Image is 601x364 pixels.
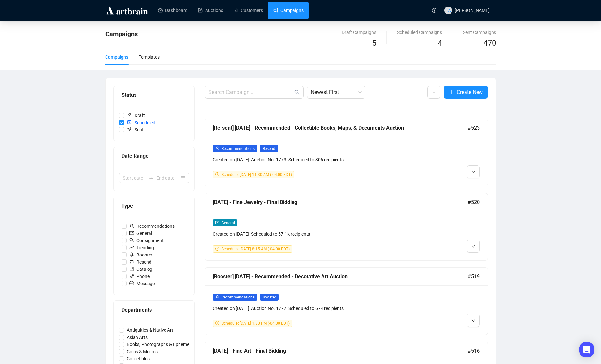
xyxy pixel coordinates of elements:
[124,348,160,355] span: Coins & Medals
[215,221,219,225] span: mail
[455,8,490,13] span: [PERSON_NAME]
[139,53,160,61] div: Templates
[483,38,496,48] span: 470
[446,7,451,13] span: HA
[468,347,480,355] span: #516
[129,238,134,242] span: search
[127,273,152,280] span: Phone
[471,244,475,248] span: down
[215,321,219,325] span: clock-circle
[122,202,187,210] div: Type
[129,252,134,257] span: rocket
[123,174,146,182] input: Start date
[215,146,219,150] span: user
[444,86,488,99] button: Create New
[127,266,155,273] span: Catalog
[471,170,475,174] span: down
[215,247,219,251] span: clock-circle
[205,119,488,186] a: [Re-sent] [DATE] - Recommended - Collectible Books, Maps, & Documents Auction#523userRecommendati...
[127,258,154,266] span: Resend
[213,230,412,238] div: Created on [DATE] | Scheduled to 57.1k recipients
[105,5,149,16] img: logo
[124,341,196,348] span: Books, Photographs & Ephemera
[124,126,146,133] span: Sent
[205,193,488,261] a: [DATE] - Fine Jewelry - Final Bidding#520mailGeneralCreated on [DATE]| Scheduled to 57.1k recipie...
[129,245,134,250] span: rise
[124,334,150,341] span: Asian Arts
[105,53,128,61] div: Campaigns
[158,2,188,19] a: Dashboard
[468,272,480,281] span: #519
[213,305,412,312] div: Created on [DATE] | Auction No. 1777 | Scheduled to 674 recipients
[222,221,235,225] span: General
[122,91,187,99] div: Status
[122,152,187,160] div: Date Range
[208,88,293,96] input: Search Campaign...
[198,2,223,19] a: Auctions
[124,355,152,362] span: Collectibles
[579,342,594,357] div: Open Intercom Messenger
[129,281,134,285] span: message
[129,231,134,235] span: mail
[215,172,219,176] span: clock-circle
[468,124,480,132] span: #523
[222,146,255,151] span: Recommendations
[129,224,134,228] span: user
[127,237,166,244] span: Consignment
[449,89,454,95] span: plus
[124,327,176,334] span: Antiquities & Native Art
[294,90,300,95] span: search
[129,274,134,278] span: phone
[260,145,278,152] span: Resend
[149,175,154,181] span: swap-right
[149,175,154,181] span: to
[127,230,155,237] span: General
[468,198,480,206] span: #520
[213,272,468,281] div: [Booster] [DATE] - Recommended - Decorative Art Auction
[431,89,436,95] span: download
[127,223,177,230] span: Recommendations
[234,2,263,19] a: Customers
[205,267,488,335] a: [Booster] [DATE] - Recommended - Decorative Art Auction#519userRecommendationsBoosterCreated on [...
[463,29,496,36] div: Sent Campaigns
[222,247,290,251] span: Scheduled [DATE] 8:15 AM (-04:00 EDT)
[213,124,468,132] div: [Re-sent] [DATE] - Recommended - Collectible Books, Maps, & Documents Auction
[124,119,158,126] span: Scheduled
[156,174,179,182] input: End date
[105,30,138,38] span: Campaigns
[213,347,468,355] div: [DATE] - Fine Art - Final Bidding
[471,319,475,323] span: down
[260,294,279,301] span: Booster
[372,38,376,48] span: 5
[273,2,304,19] a: Campaigns
[222,172,292,177] span: Scheduled [DATE] 11:30 AM (-04:00 EDT)
[215,295,219,299] span: user
[342,29,376,36] div: Draft Campaigns
[222,321,290,326] span: Scheduled [DATE] 1:30 PM (-04:00 EDT)
[127,251,155,258] span: Booster
[213,198,468,206] div: [DATE] - Fine Jewelry - Final Bidding
[124,112,148,119] span: Draft
[311,86,362,98] span: Newest First
[397,29,442,36] div: Scheduled Campaigns
[222,295,255,299] span: Recommendations
[129,267,134,271] span: book
[127,244,157,251] span: Trending
[122,306,187,314] div: Departments
[213,156,412,163] div: Created on [DATE] | Auction No. 1773 | Scheduled to 306 recipients
[438,38,442,48] span: 4
[127,280,157,287] span: Message
[432,8,436,13] span: question-circle
[457,88,483,96] span: Create New
[129,259,134,264] span: retweet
